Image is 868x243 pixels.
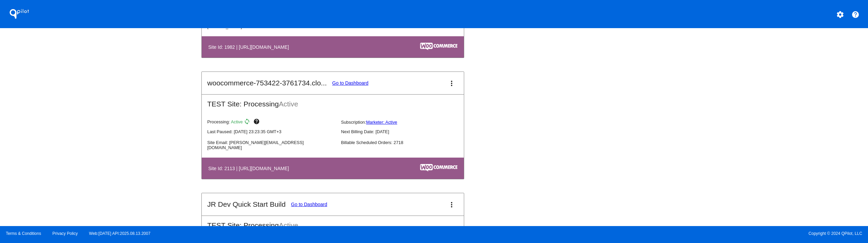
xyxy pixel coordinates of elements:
[89,231,151,236] a: Web:[DATE] API:2025.08.13.2007
[208,44,292,50] h4: Site Id: 1982 | [URL][DOMAIN_NAME]
[341,120,469,125] p: Subscription:
[332,80,369,86] a: Go to Dashboard
[6,231,41,236] a: Terms & Conditions
[53,231,78,236] a: Privacy Policy
[279,100,298,108] span: Active
[231,120,243,125] span: Active
[208,166,292,171] h4: Site Id: 2113 | [URL][DOMAIN_NAME]
[448,79,456,87] mat-icon: more_vert
[202,216,464,229] h2: TEST Site: Processing
[207,140,335,150] p: Site Email: [PERSON_NAME][EMAIL_ADDRESS][DOMAIN_NAME]
[836,11,844,19] mat-icon: settings
[851,11,860,19] mat-icon: help
[448,201,456,209] mat-icon: more_vert
[291,202,327,207] a: Go to Dashboard
[6,7,33,21] h1: QPilot
[341,129,469,134] p: Next Billing Date: [DATE]
[207,118,335,126] p: Processing:
[207,79,327,87] h2: woocommerce-753422-3761734.clo...
[420,164,457,171] img: c53aa0e5-ae75-48aa-9bee-956650975ee5
[202,95,464,108] h2: TEST Site: Processing
[420,43,457,50] img: c53aa0e5-ae75-48aa-9bee-956650975ee5
[207,129,335,134] p: Last Paused: [DATE] 23:23:35 GMT+3
[207,200,285,208] h2: JR Dev Quick Start Build
[366,120,397,125] a: Marketer: Active
[244,118,252,126] mat-icon: sync
[279,221,298,229] span: Active
[341,140,469,145] p: Billable Scheduled Orders: 2718
[253,118,261,126] mat-icon: help
[440,231,862,236] span: Copyright © 2024 QPilot, LLC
